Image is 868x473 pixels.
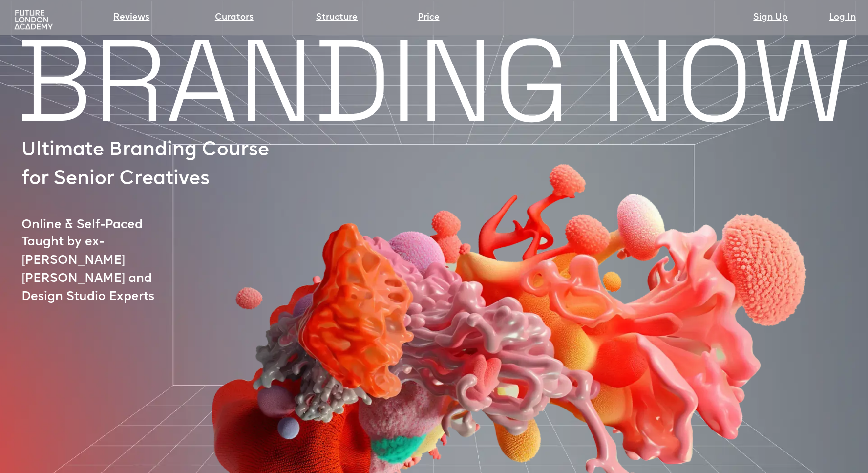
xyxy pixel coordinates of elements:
a: Structure [316,11,358,24]
a: Sign Up [753,11,788,24]
p: Ultimate Branding Course for Senior Creatives [21,136,282,193]
p: Taught by ex-[PERSON_NAME] [PERSON_NAME] and Design Studio Experts [21,233,195,306]
a: Reviews [113,11,149,24]
a: Price [418,11,440,24]
a: Curators [215,11,254,24]
a: Log In [829,11,856,24]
